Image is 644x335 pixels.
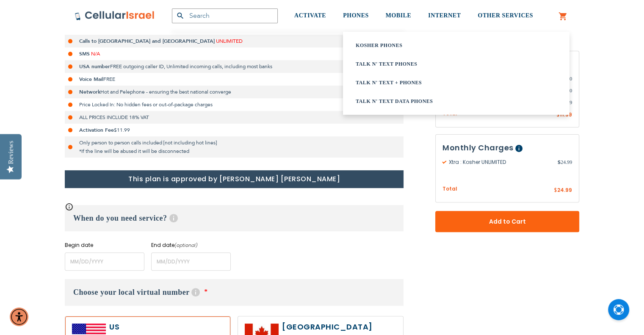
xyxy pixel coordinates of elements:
[556,111,560,119] span: $
[79,89,100,95] strong: Network
[79,38,215,44] strong: Calls to [GEOGRAPHIC_DATA] and [GEOGRAPHIC_DATA]
[294,12,326,19] span: ACTIVATE
[65,98,404,111] li: Price Locked In: No hidden fees or out-of-package charges
[442,158,558,166] span: Xtra : Kosher UNLIMITED
[343,12,369,19] span: PHONES
[100,89,231,95] span: Hot and Pelephone - ensuring the best national converge
[435,211,579,232] button: Add to Cart
[79,76,103,83] strong: Voice Mail
[442,185,457,193] span: Total
[79,127,114,133] strong: Activation Fee
[386,12,412,19] span: MOBILE
[79,50,90,57] strong: SMS
[65,241,144,249] label: Begin date
[558,158,561,166] span: $
[103,76,115,83] span: FREE
[356,78,536,87] a: Talk n' Text + Phones
[75,11,155,21] img: Cellular Israel Logo
[463,217,551,226] span: Add to Cart
[65,136,404,158] li: Only person to person calls included [not including hot lines] *If the line will be abused it wil...
[356,97,536,105] a: Talk n' Text Data Phones
[65,111,404,124] li: ALL PRICES INCLUDE 18% VAT
[356,60,536,68] a: Talk n' Text Phones
[560,111,572,118] span: 11.99
[172,8,278,23] input: Search
[110,63,272,70] span: FREE outgoing caller ID, Unlimited incoming calls, including most banks
[73,288,189,296] span: Choose your local virtual number
[79,63,110,70] strong: USA number
[442,142,514,153] span: Monthly Charges
[169,214,178,222] span: Help
[65,170,404,188] h1: This plan is approved by [PERSON_NAME] [PERSON_NAME]
[114,127,130,133] span: $11.99
[554,187,557,194] span: $
[174,242,198,249] i: (optional)
[91,50,100,57] span: N/A
[191,288,200,296] span: Help
[65,205,404,231] h3: When do you need service?
[428,12,461,19] span: INTERNET
[478,12,533,19] span: OTHER SERVICES
[216,38,243,44] span: UNLIMITED
[7,141,15,164] div: Reviews
[10,307,28,326] div: Accessibility Menu
[151,241,231,249] label: End date
[356,41,536,50] a: Kosher Phones
[558,158,572,166] span: 24.99
[151,252,231,271] input: MM/DD/YYYY
[515,145,522,152] span: Help
[65,252,144,271] input: MM/DD/YYYY
[557,186,572,194] span: 24.99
